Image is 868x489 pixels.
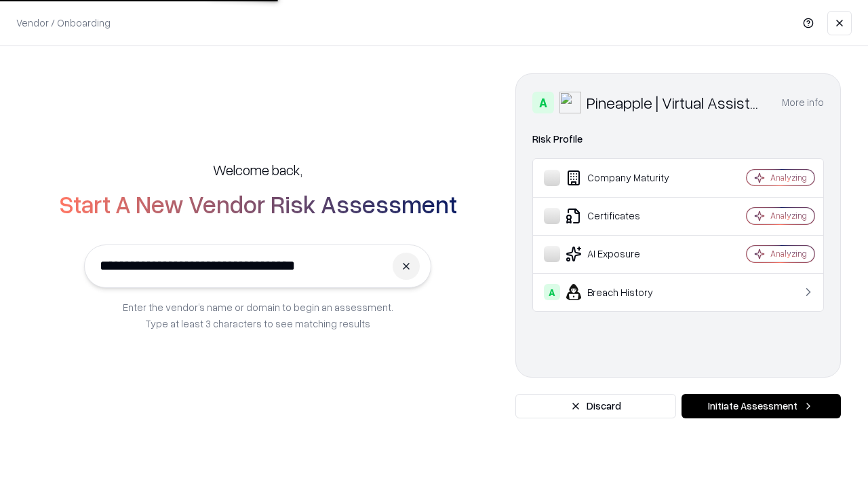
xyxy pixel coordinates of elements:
[544,208,706,224] div: Certificates
[532,92,554,113] div: A
[782,90,824,115] button: More info
[59,190,457,217] h2: Start A New Vendor Risk Assessment
[544,170,706,186] div: Company Maturity
[544,284,706,300] div: Breach History
[16,16,111,30] p: Vendor / Onboarding
[123,299,393,331] p: Enter the vendor’s name or domain to begin an assessment. Type at least 3 characters to see match...
[515,394,676,418] button: Discard
[770,172,807,183] div: Analyzing
[770,248,807,259] div: Analyzing
[532,131,824,147] div: Risk Profile
[587,92,766,113] div: Pineapple | Virtual Assistant Agency
[544,284,560,300] div: A
[770,210,807,221] div: Analyzing
[559,92,581,113] img: Pineapple | Virtual Assistant Agency
[544,246,706,262] div: AI Exposure
[213,160,302,179] h5: Welcome back,
[682,394,841,418] button: Initiate Assessment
